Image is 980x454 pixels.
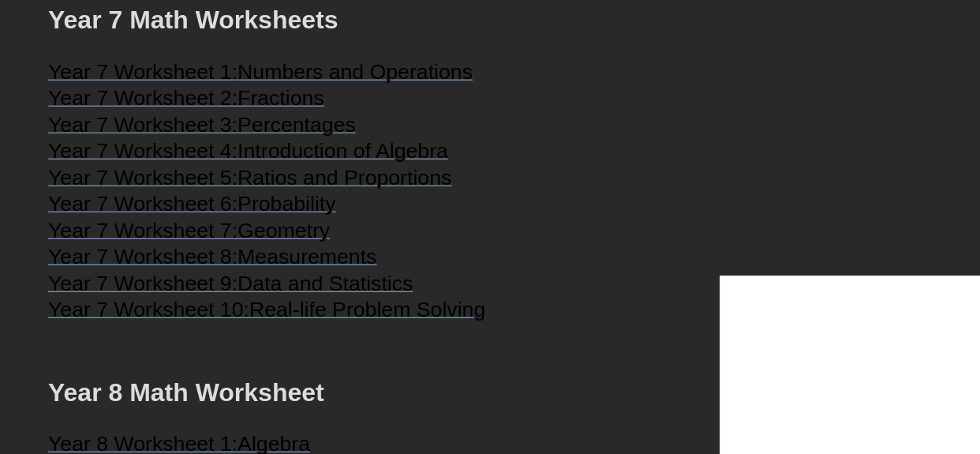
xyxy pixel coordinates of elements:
span: Year 7 Worksheet 1: [48,60,238,84]
span: Ratios and Proportions [238,166,451,189]
a: Year 7 Worksheet 10:Real-life Problem Solving [48,305,485,321]
a: Year 7 Worksheet 4:Introduction of Algebra [48,146,448,162]
a: Year 7 Worksheet 5:Ratios and Proportions [48,173,451,189]
a: Year 7 Worksheet 1:Numbers and Operations [48,67,473,83]
a: Year 7 Worksheet 6:Probability [48,199,336,215]
span: Fractions [238,86,324,110]
span: Year 7 Worksheet 7: [48,219,238,242]
span: Geometry [238,219,330,242]
span: Year 7 Worksheet 5: [48,166,238,189]
span: Probability [238,192,335,216]
a: Year 7 Worksheet 7:Geometry [48,226,330,242]
h2: Year 7 Math Worksheets [48,4,932,37]
span: Percentages [238,113,356,137]
a: Year 7 Worksheet 2:Fractions [48,93,324,109]
span: Real-life Problem Solving [249,298,485,321]
span: Year 7 Worksheet 10: [48,298,249,321]
span: Year 7 Worksheet 2: [48,86,238,110]
span: Year 7 Worksheet 3: [48,113,238,137]
a: Year 7 Worksheet 8:Measurements [48,252,376,268]
span: Data and Statistics [238,272,413,295]
span: Year 7 Worksheet 9: [48,272,238,295]
span: Year 7 Worksheet 4: [48,139,238,163]
span: Introduction of Algebra [238,139,448,163]
iframe: Chat Widget [720,276,980,454]
a: Year 7 Worksheet 9:Data and Statistics [48,279,413,295]
span: Measurements [238,245,376,268]
span: Numbers and Operations [238,60,473,84]
span: Year 7 Worksheet 8: [48,245,238,268]
h2: Year 8 Math Worksheet [48,377,932,410]
span: Year 7 Worksheet 6: [48,192,238,216]
a: Year 7 Worksheet 3:Percentages [48,120,356,136]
